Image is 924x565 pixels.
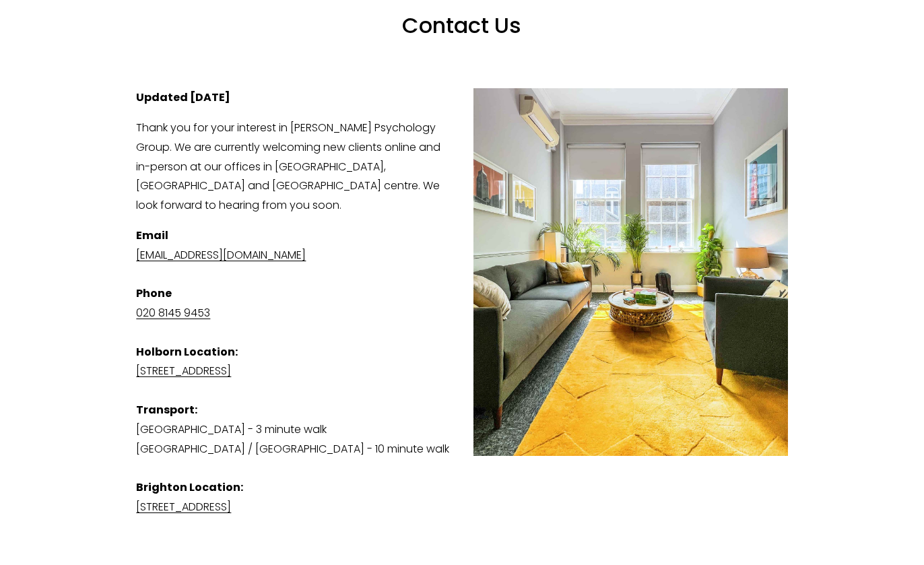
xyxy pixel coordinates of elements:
[136,305,210,321] a: 020 8145 9453
[192,12,731,65] h1: Contact Us
[136,247,306,263] a: [EMAIL_ADDRESS][DOMAIN_NAME]
[136,90,230,105] strong: Updated [DATE]
[136,402,197,418] strong: Transport:
[136,344,238,360] strong: Holborn Location:
[136,286,172,301] strong: Phone
[136,228,168,243] strong: Email
[136,226,787,517] p: [GEOGRAPHIC_DATA] - 3 minute walk [GEOGRAPHIC_DATA] / [GEOGRAPHIC_DATA] - 10 minute walk
[136,499,231,514] a: [STREET_ADDRESS]
[136,479,243,495] strong: Brighton Location:
[136,363,231,378] a: [STREET_ADDRESS]
[136,119,787,215] p: Thank you for your interest in [PERSON_NAME] Psychology Group. We are currently welcoming new cli...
